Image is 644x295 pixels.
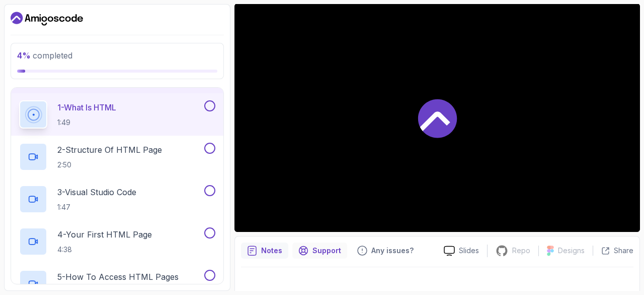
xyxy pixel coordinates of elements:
p: Designs [558,246,585,256]
p: 4 - Your First HTML Page [57,228,152,241]
p: 1:49 [57,117,116,128]
p: Support [312,246,341,256]
p: Any issues? [371,246,414,256]
button: 4-Your First HTML Page4:38 [19,227,215,256]
p: 1:47 [57,202,136,212]
p: 2 - Structure Of HTML Page [57,144,162,156]
p: 1 - What Is HTML [57,101,116,113]
button: Support button [292,243,347,259]
button: 1-What Is HTML1:49 [19,100,215,129]
p: 3 - Visual Studio Code [57,186,136,198]
a: Dashboard [11,11,83,27]
p: 5 - How To Access HTML Pages [57,271,179,283]
button: notes button [241,243,288,259]
p: 4:38 [57,245,152,255]
span: completed [17,50,72,61]
p: Share [614,246,633,256]
button: Share [593,246,633,256]
p: Repo [512,246,530,256]
span: 4 % [17,50,31,61]
button: 2-Structure Of HTML Page2:50 [19,143,215,171]
p: Notes [261,246,282,256]
button: 3-Visual Studio Code1:47 [19,185,215,213]
button: Feedback button [351,243,420,259]
p: 2:50 [57,160,162,170]
p: Slides [459,246,479,256]
a: Slides [436,246,487,256]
